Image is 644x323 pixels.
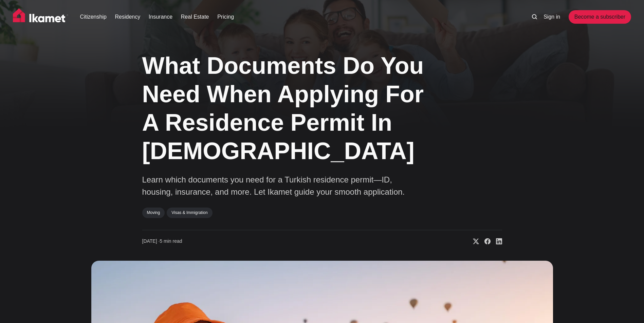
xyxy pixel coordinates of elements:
a: Share on X [467,238,479,245]
a: Visas & Immigration [167,208,212,218]
time: 5 min read [142,238,182,245]
a: Share on Facebook [479,238,491,245]
a: Pricing [217,13,234,21]
h1: What Documents Do You Need When Applying For A Residence Permit In [DEMOGRAPHIC_DATA] [142,51,434,165]
a: Share on Linkedin [491,238,502,245]
a: Moving [142,208,165,218]
a: Become a subscriber [569,10,631,24]
a: Insurance [149,13,172,21]
span: [DATE] ∙ [142,238,160,244]
p: Learn which documents you need for a Turkish residence permit—ID, housing, insurance, and more. L... [142,174,414,198]
a: Sign in [544,13,560,21]
img: Ikamet home [13,8,69,25]
a: Citizenship [80,13,107,21]
a: Real Estate [181,13,209,21]
a: Residency [115,13,141,21]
